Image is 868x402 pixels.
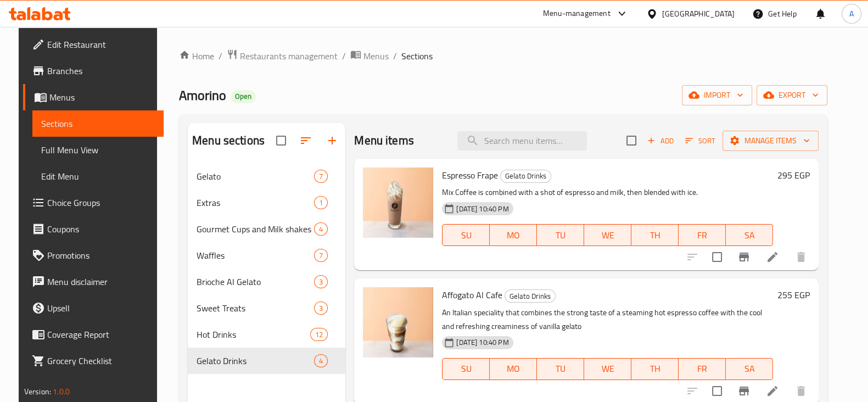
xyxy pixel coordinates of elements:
[197,275,314,288] span: Brioche Al Gelato
[319,127,345,154] button: Add section
[494,361,533,377] span: MO
[23,189,164,216] a: Choice Groups
[691,88,743,102] span: import
[23,348,164,374] a: Grocery Checklist
[342,49,346,63] li: /
[442,224,490,246] button: SU
[501,170,551,182] span: Gelato Drinks
[188,189,345,216] div: Extras1
[47,249,155,262] span: Promotions
[188,269,345,295] div: Brioche Al Gelato3
[494,227,533,243] span: MO
[47,275,155,288] span: Menu disclaimer
[447,227,485,243] span: SU
[188,321,345,348] div: Hot Drinks12
[447,361,485,377] span: SU
[197,170,314,183] span: Gelato
[757,85,827,105] button: export
[310,328,328,341] div: items
[231,90,256,103] div: Open
[537,358,584,380] button: TU
[643,132,678,149] button: Add
[363,287,433,358] img: Affogato Al Cafe
[537,224,584,246] button: TU
[41,170,155,183] span: Edit Menu
[270,129,293,152] span: Select all sections
[457,131,587,150] input: search
[314,354,328,367] div: items
[442,358,490,380] button: SU
[315,277,327,287] span: 3
[179,49,214,63] a: Home
[197,249,314,262] span: Waffles
[765,88,819,102] span: export
[47,328,155,341] span: Coverage Report
[490,358,537,380] button: MO
[197,196,314,209] span: Extras
[41,143,155,157] span: Full Menu View
[23,269,164,295] a: Menu disclaimer
[188,295,345,321] div: Sweet Treats3
[315,171,327,182] span: 7
[179,83,226,108] span: Amorino
[442,287,502,303] span: Affogato Al Cafe
[766,384,779,398] a: Edit menu item
[636,227,674,243] span: TH
[442,167,498,183] span: Espresso Frape
[314,222,328,236] div: items
[442,186,773,199] p: Mix Coffee is combined with a shot of espresso and milk, then blended with ice.
[726,358,773,380] button: SA
[240,49,338,63] span: Restaurants management
[32,137,164,163] a: Full Menu View
[179,49,827,63] nav: breadcrumb
[589,227,627,243] span: WE
[662,8,735,20] div: [GEOGRAPHIC_DATA]
[197,354,314,367] span: Gelato Drinks
[788,244,814,270] button: delete
[500,170,551,183] div: Gelato Drinks
[685,135,715,147] span: Sort
[723,131,819,151] button: Manage items
[315,224,327,235] span: 4
[777,287,810,303] h6: 255 EGP
[505,290,555,303] span: Gelato Drinks
[452,204,513,214] span: [DATE] 10:40 PM
[188,216,345,242] div: Gourmet Cups and Milk shakes4
[47,196,155,209] span: Choice Groups
[679,358,726,380] button: FR
[23,295,164,321] a: Upsell
[219,49,222,63] li: /
[541,361,580,377] span: TU
[32,163,164,189] a: Edit Menu
[23,321,164,348] a: Coverage Report
[315,356,327,366] span: 4
[354,132,414,149] h2: Menu items
[682,132,718,149] button: Sort
[197,328,310,341] span: Hot Drinks
[731,134,810,148] span: Manage items
[505,289,556,303] div: Gelato Drinks
[705,245,729,269] span: Select to update
[631,358,679,380] button: TH
[197,222,314,236] div: Gourmet Cups and Milk shakes
[188,242,345,269] div: Waffles7
[23,216,164,242] a: Coupons
[393,49,397,63] li: /
[730,361,769,377] span: SA
[197,302,314,315] span: Sweet Treats
[188,163,345,189] div: Gelato7
[23,242,164,269] a: Promotions
[589,361,627,377] span: WE
[314,249,328,262] div: items
[24,384,51,399] span: Version:
[53,384,70,399] span: 1.0.0
[682,85,752,105] button: import
[188,159,345,378] nav: Menu sections
[584,358,631,380] button: WE
[49,91,155,104] span: Menus
[363,168,433,238] img: Espresso Frape
[452,337,513,348] span: [DATE] 10:40 PM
